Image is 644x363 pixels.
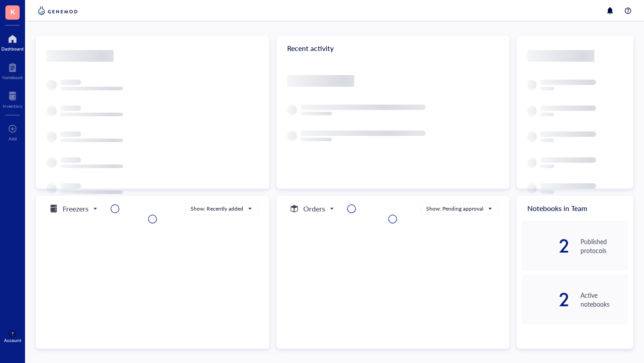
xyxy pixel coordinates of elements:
div: Dashboard [1,46,24,51]
div: Account [4,338,21,343]
h5: Orders [303,203,325,214]
div: Notebooks in Team [517,196,633,221]
span: ? [12,331,13,336]
div: Active notebooks [580,291,628,308]
img: genemod-logo [36,5,80,16]
div: Published protocols [580,237,628,255]
div: Add [8,136,17,141]
a: Dashboard [1,32,24,51]
div: Show: Recently added [191,205,243,213]
div: 2 [522,239,569,253]
div: Inventory [3,103,22,109]
h5: Freezers [63,203,89,214]
div: Notebook [2,75,23,80]
div: 2 [522,292,569,307]
div: Recent activity [276,36,510,61]
span: K [10,6,15,17]
div: Show: Pending approval [426,205,483,213]
a: Notebook [2,60,23,80]
a: Inventory [3,89,22,109]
